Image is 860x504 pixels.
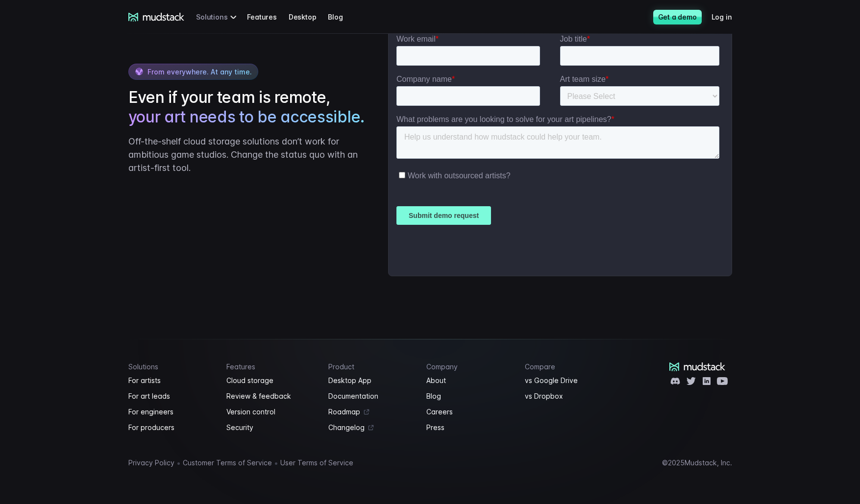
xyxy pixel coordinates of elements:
[274,458,278,468] span: •
[128,135,369,174] p: Off-the-shelf cloud storage solutions don’t work for ambitious game studios. Change the status qu...
[128,457,174,469] a: Privacy Policy
[289,8,328,26] a: Desktop
[525,362,612,371] h4: Compare
[128,406,215,418] a: For engineers
[128,390,215,402] a: For art leads
[426,362,513,371] h4: Company
[128,107,365,127] span: your art needs to be accessible.
[653,10,702,24] a: Get a demo
[226,406,317,418] a: Version control
[426,390,513,402] a: Blog
[328,375,415,386] a: Desktop App
[328,406,415,418] a: Roadmap
[328,390,415,402] a: Documentation
[426,375,513,386] a: About
[196,8,239,26] div: Solutions
[280,457,353,469] a: User Terms of Service
[712,8,744,26] a: Log in
[128,422,215,433] a: For producers
[128,88,369,127] h2: Even if your team is remote,
[426,406,513,418] a: Careers
[226,362,317,371] h4: Features
[147,68,252,76] span: From everywhere. At any time.
[183,457,272,469] a: Customer Terms of Service
[128,375,215,386] a: For artists
[328,8,354,26] a: Blog
[226,375,317,386] a: Cloud storage
[525,390,612,402] a: vs Dropbox
[669,362,726,371] a: mudstack logo
[128,362,215,371] h4: Solutions
[525,375,612,386] a: vs Google Drive
[328,422,415,433] a: Changelog
[662,459,732,467] div: © 2025 Mudstack, Inc.
[328,362,415,371] h4: Product
[426,422,513,433] a: Press
[226,422,317,433] a: Security
[176,458,181,468] span: •
[226,390,317,402] a: Review & feedback
[247,8,288,26] a: Features
[128,13,185,22] a: mudstack logo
